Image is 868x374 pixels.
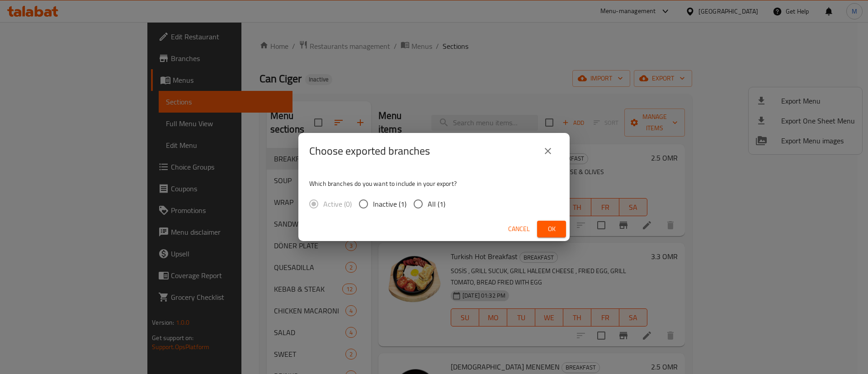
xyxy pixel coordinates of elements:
span: Active (0) [323,199,352,209]
button: Cancel [505,221,533,237]
span: Inactive (1) [373,199,406,209]
h2: Choose exported branches [309,144,430,158]
span: Ok [544,223,559,235]
span: All (1) [428,199,445,209]
button: close [537,140,559,162]
span: Cancel [508,223,530,235]
button: Ok [537,221,566,237]
p: Which branches do you want to include in your export? [309,179,559,188]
